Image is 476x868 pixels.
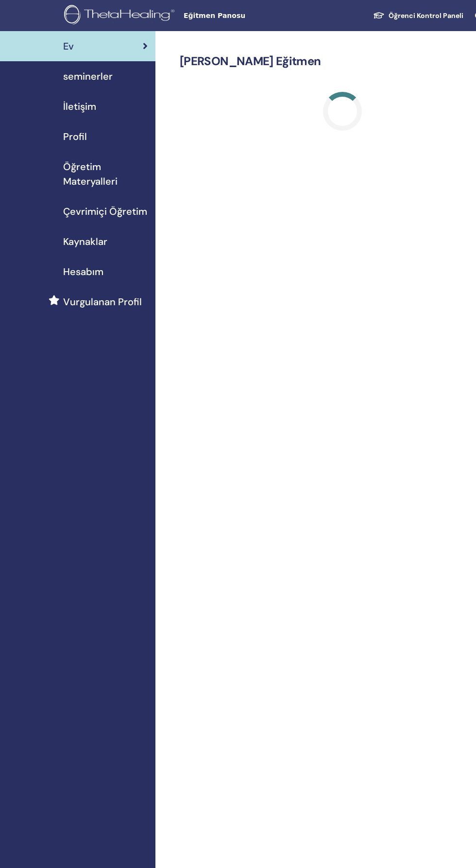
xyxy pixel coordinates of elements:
[63,159,148,189] span: Öğretim Materyalleri
[184,11,329,21] span: Eğitmen Panosu
[63,204,147,219] span: Çevrimiçi Öğretim
[63,295,142,309] span: Vurgulanan Profil
[365,7,471,25] a: Öğrenci Kontrol Paneli
[63,69,113,84] span: seminerler
[63,99,96,114] span: İletişim
[63,39,74,53] span: Ev
[63,234,107,249] span: Kaynaklar
[373,11,385,19] img: graduation-cap-white.svg
[63,264,103,279] span: Hesabım
[63,129,87,144] span: Profil
[64,5,178,27] img: logo.png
